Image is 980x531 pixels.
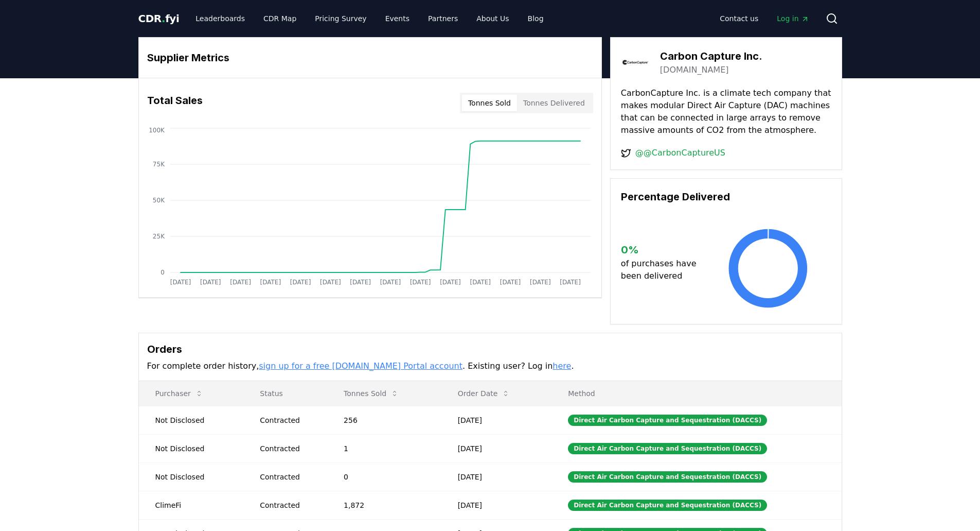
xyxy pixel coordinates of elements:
[152,161,165,168] tspan: 75K
[187,9,253,28] a: Leaderboards
[290,279,311,286] tspan: [DATE]
[260,500,319,510] div: Contracted
[621,48,650,77] img: Carbon Capture Inc.-logo
[517,95,591,111] button: Tonnes Delivered
[568,471,767,483] div: Direct Air Carbon Capture and Sequestration (DACCS)
[553,361,571,371] a: here
[147,341,833,357] h3: Orders
[139,491,244,519] td: ClimeFi
[441,406,552,434] td: [DATE]
[711,9,817,28] nav: Main
[162,12,165,25] span: .
[621,189,831,204] h3: Percentage Delivered
[260,472,319,482] div: Contracted
[621,242,705,258] h3: 0 %
[152,197,165,204] tspan: 50K
[327,406,441,434] td: 256
[260,443,319,454] div: Contracted
[635,147,725,159] a: @@CarbonCaptureUS
[255,9,305,28] a: CDR Map
[147,93,203,113] h3: Total Sales
[568,500,767,511] div: Direct Air Carbon Capture and Sequestration (DACCS)
[139,406,244,434] td: Not Disclosed
[660,48,762,64] h3: Carbon Capture Inc.
[440,279,461,286] tspan: [DATE]
[441,463,552,491] td: [DATE]
[470,279,491,286] tspan: [DATE]
[138,12,180,25] span: CDR fyi
[260,279,281,286] tspan: [DATE]
[260,415,319,425] div: Contracted
[462,95,517,111] button: Tonnes Sold
[335,383,407,404] button: Tonnes Sold
[147,360,833,372] p: For complete order history, . Existing user? Log in .
[420,9,466,28] a: Partners
[560,279,581,286] tspan: [DATE]
[147,50,593,65] h3: Supplier Metrics
[230,279,251,286] tspan: [DATE]
[568,415,767,426] div: Direct Air Carbon Capture and Sequestration (DACCS)
[409,279,431,286] tspan: [DATE]
[187,9,551,28] nav: Main
[441,491,552,519] td: [DATE]
[441,434,552,463] td: [DATE]
[380,279,401,286] tspan: [DATE]
[161,269,165,276] tspan: 0
[327,463,441,491] td: 0
[468,9,517,28] a: About Us
[560,388,833,399] p: Method
[147,383,211,404] button: Purchaser
[200,279,221,286] tspan: [DATE]
[621,258,705,282] p: of purchases have been delivered
[711,9,767,28] a: Contact us
[320,279,341,286] tspan: [DATE]
[377,9,418,28] a: Events
[139,434,244,463] td: Not Disclosed
[530,279,551,286] tspan: [DATE]
[139,463,244,491] td: Not Disclosed
[621,87,831,136] p: CarbonCapture Inc. is a climate tech company that makes modular Direct Air Capture (DAC) machines...
[520,9,552,28] a: Blog
[350,279,371,286] tspan: [DATE]
[149,127,165,134] tspan: 100K
[152,233,165,240] tspan: 25K
[500,279,521,286] tspan: [DATE]
[307,9,375,28] a: Pricing Survey
[450,383,519,404] button: Order Date
[660,64,729,76] a: [DOMAIN_NAME]
[138,11,180,26] a: CDR.fyi
[769,9,817,28] a: Log in
[777,13,809,24] span: Log in
[259,361,462,371] a: sign up for a free [DOMAIN_NAME] Portal account
[327,434,441,463] td: 1
[327,491,441,519] td: 1,872
[568,443,767,454] div: Direct Air Carbon Capture and Sequestration (DACCS)
[170,279,191,286] tspan: [DATE]
[252,388,319,399] p: Status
